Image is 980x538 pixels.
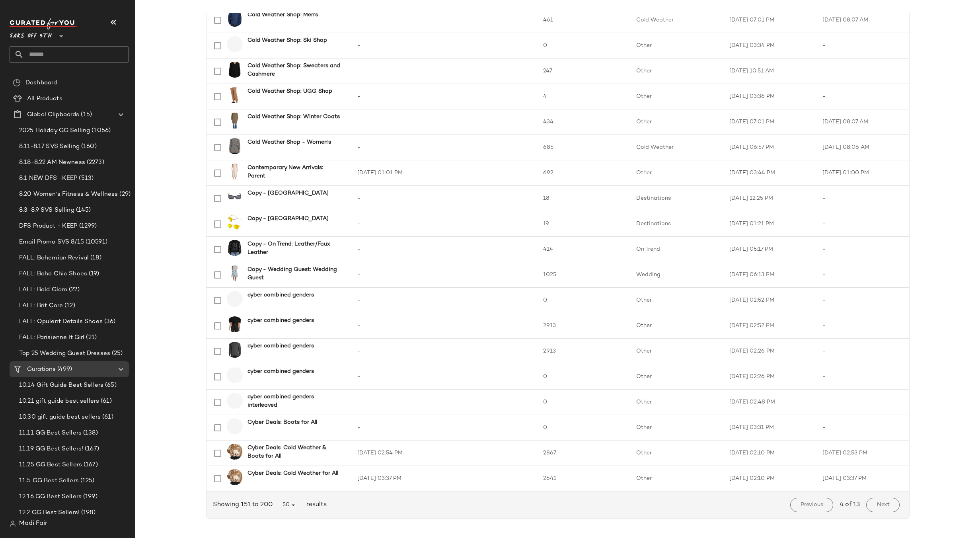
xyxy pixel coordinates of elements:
span: FALL: Parisienne It Girl [19,333,84,342]
td: - [816,186,909,211]
span: (1056) [90,126,111,135]
td: - [816,390,909,415]
td: 692 [537,160,630,186]
td: 434 [537,109,630,135]
span: Saks OFF 5TH [10,27,52,41]
span: 11.5 GG Best Sellers [19,476,79,485]
span: 8.20 Women's Fitness & Wellness [19,190,118,199]
td: [DATE] 12:25 PM [723,186,816,211]
td: - [351,288,444,313]
img: 0400020502781_NAVY [227,11,243,27]
b: cyber combined genders [247,291,314,299]
b: Cold Weather Shop: Ski Shop [247,36,327,45]
td: Other [630,441,723,466]
span: (18) [89,253,101,263]
td: 2913 [537,313,630,339]
td: [DATE] 03:36 PM [723,84,816,109]
td: Destinations [630,211,723,237]
span: results [303,500,327,510]
td: - [351,415,444,441]
span: All Products [27,94,62,103]
span: (2273) [85,158,104,167]
span: 10.21 gift guide best sellers [19,397,99,406]
span: (22) [67,285,80,294]
b: Cold Weather Shop: Sweaters and Cashmere [247,62,341,78]
td: [DATE] 06:57 PM [723,135,816,160]
td: - [351,58,444,84]
td: - [351,364,444,390]
span: Previous [800,502,823,508]
td: Other [630,339,723,364]
span: (199) [82,492,97,501]
td: - [351,390,444,415]
span: DFS Product - KEEP [19,222,78,231]
img: 0400020934208 [227,265,243,281]
span: (145) [74,206,91,215]
td: Cold Weather [630,8,723,33]
td: [DATE] 02:26 PM [723,339,816,364]
span: 8.3-8.9 SVS Selling [19,206,74,215]
img: 0400015213573_SPHERE [227,342,243,358]
td: - [351,8,444,33]
span: (160) [80,142,97,151]
td: [DATE] 07:01 PM [723,109,816,135]
td: 0 [537,364,630,390]
span: (1299) [78,222,97,231]
button: Previous [790,498,833,512]
td: Other [630,288,723,313]
b: Cyber Deals: Cold Weather for All [247,469,338,478]
span: (167) [82,460,98,470]
td: 414 [537,237,630,262]
td: - [351,33,444,58]
b: Copy - [GEOGRAPHIC_DATA] [247,214,329,223]
img: 0400017947691_BLACK [227,189,243,205]
span: 4 of 13 [840,500,860,510]
b: Cold Weather Shop - Women's [247,138,331,146]
b: Copy - Wedding Guest: Wedding Guest [247,265,341,282]
td: [DATE] 02:10 PM [723,466,816,491]
button: 50 [276,498,303,512]
td: [DATE] 08:07 AM [816,109,909,135]
img: 0400015694925_BLACK [227,62,243,78]
td: On Trend [630,237,723,262]
span: (12) [63,301,75,310]
span: 10.14 Gift Guide Best Sellers [19,381,103,390]
span: Dashboard [25,78,57,88]
img: 0400020288574_ENOKI [227,164,243,179]
td: [DATE] 05:17 PM [723,237,816,262]
td: 19 [537,211,630,237]
td: - [816,364,909,390]
img: svg%3e [13,79,21,87]
span: FALL: Boho Chic Shoes [19,269,87,279]
td: - [351,211,444,237]
td: - [351,339,444,364]
td: 461 [537,8,630,33]
span: (15) [79,110,92,119]
span: FALL: Bold Glam [19,285,67,294]
span: FALL: Opulent Details Shoes [19,317,103,326]
span: 11.11 GG Best Sellers [19,429,82,438]
span: 11.25 GG Best Sellers [19,460,82,470]
td: 4 [537,84,630,109]
td: - [816,237,909,262]
span: (29) [118,190,131,199]
span: Email Promo SVS 8/15 [19,238,84,247]
td: Other [630,364,723,390]
span: FALL: Bohemian Revival [19,253,89,263]
span: (25) [110,349,123,358]
b: Copy - [GEOGRAPHIC_DATA] [247,189,329,197]
img: 0400099210527 [227,214,243,230]
span: (21) [84,333,97,342]
td: [DATE] 03:44 PM [723,160,816,186]
td: - [351,186,444,211]
td: - [816,84,909,109]
span: (61) [99,397,112,406]
img: svg%3e [10,520,16,527]
td: [DATE] 02:52 PM [723,313,816,339]
td: - [351,313,444,339]
td: Other [630,33,723,58]
span: (65) [103,381,117,390]
td: 0 [537,33,630,58]
span: 8.1 NEW DFS -KEEP [19,174,77,183]
td: - [816,211,909,237]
